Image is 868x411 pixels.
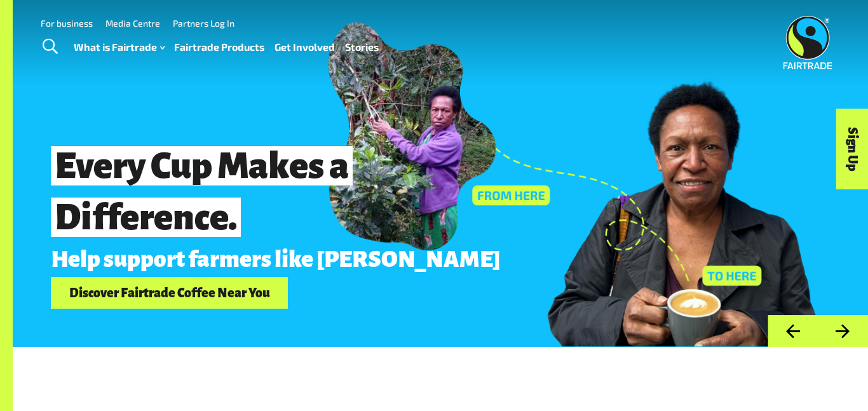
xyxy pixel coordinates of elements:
[174,38,264,57] a: Fairtrade Products
[51,277,288,309] a: Discover Fairtrade Coffee Near You
[51,146,353,237] span: Every Cup Makes a Difference.
[768,315,818,347] button: Previous
[783,16,832,69] img: Fairtrade Australia New Zealand logo
[105,18,160,29] a: Media Centre
[41,18,93,29] a: For business
[818,315,868,347] button: Next
[173,18,234,29] a: Partners Log In
[275,38,335,57] a: Get Involved
[34,31,65,63] a: Toggle Search
[51,247,698,272] p: Help support farmers like [PERSON_NAME]
[345,38,379,57] a: Stories
[74,38,165,57] a: What is Fairtrade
